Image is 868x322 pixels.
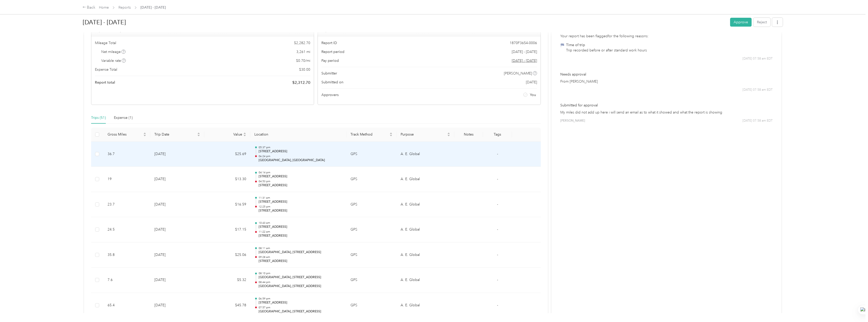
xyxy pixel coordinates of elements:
span: $ 2,282.70 [294,40,310,46]
span: - [497,253,498,257]
span: caret-down [143,134,146,137]
p: 11:22 am [259,230,342,234]
span: Mileage Total [95,40,116,46]
span: Go to pay period [512,58,537,63]
span: 3,261 mi [296,49,310,54]
p: [STREET_ADDRESS] [259,183,342,188]
td: $45.78 [204,293,250,318]
span: caret-down [243,134,246,137]
td: $5.32 [204,268,250,293]
td: GPS [346,167,397,192]
button: Reject [753,18,770,27]
div: Time of trip [566,42,647,48]
span: caret-down [197,134,200,137]
span: caret-up [197,132,200,135]
p: [GEOGRAPHIC_DATA], [GEOGRAPHIC_DATA] [259,158,342,163]
th: Location [250,128,346,142]
td: [DATE] [150,217,204,242]
span: - [497,177,498,181]
p: Needs approval [560,72,773,77]
span: Gross Miles [108,132,142,137]
td: GPS [346,142,397,167]
a: Home [99,5,109,10]
td: 24.5 [104,217,150,242]
td: [DATE] [150,142,204,167]
span: [DATE] - [DATE] [512,49,537,54]
p: [GEOGRAPHIC_DATA], [STREET_ADDRESS] [259,250,342,255]
div: Trip recorded before or after standard work hours [566,48,647,53]
p: 08:10 pm [259,272,342,275]
span: caret-up [143,132,146,135]
span: Submitter [321,71,337,76]
td: A. E. Global [397,217,454,242]
td: A. E. Global [397,268,454,293]
span: - [497,152,498,156]
span: Value [208,132,242,137]
th: Tags [483,128,512,142]
p: 08:44 pm [259,280,342,284]
td: GPS [346,293,397,318]
th: Value [204,128,250,142]
td: [DATE] [150,268,204,293]
td: A. E. Global [397,142,454,167]
span: [DATE] 07:58 am EDT [742,119,773,123]
p: Submitted for approval [560,103,773,108]
p: [STREET_ADDRESS] [259,234,342,238]
h1: Sep 1 - 30, 2025 [83,16,727,28]
span: Variable rate [101,58,126,63]
span: Net mileage [101,49,126,54]
th: Trip Date [150,128,204,142]
span: Submitted on [321,80,343,85]
span: You [530,92,536,98]
p: 08:11 am [259,247,342,250]
span: 1870F3654-0006 [510,40,537,46]
span: [DATE] 07:58 am EDT [742,56,773,61]
p: [GEOGRAPHIC_DATA], [STREET_ADDRESS] [259,275,342,280]
td: GPS [346,242,397,268]
td: A. E. Global [397,192,454,217]
th: Track Method [346,128,397,142]
span: - [497,303,498,307]
span: Track Method [350,132,388,137]
td: [DATE] [150,242,204,268]
p: [STREET_ADDRESS] [259,300,342,305]
p: [GEOGRAPHIC_DATA], [STREET_ADDRESS] [259,309,342,314]
td: GPS [346,192,397,217]
span: Expense Total [95,67,117,72]
p: [STREET_ADDRESS] [259,225,342,229]
p: 04:53 pm [259,180,342,183]
span: Pay period [321,58,339,63]
span: Report period [321,49,344,54]
td: $16.59 [204,192,250,217]
span: $ 2,312.70 [292,80,310,86]
p: 11:31 am [259,196,342,200]
span: $ 30.00 [299,67,310,72]
td: [DATE] [150,167,204,192]
span: Report total [95,80,115,85]
p: [GEOGRAPHIC_DATA], [STREET_ADDRESS] [259,284,342,289]
span: [DATE] [526,80,537,85]
td: A. E. Global [397,293,454,318]
td: 23.7 [104,192,150,217]
td: [DATE] [150,192,204,217]
p: [STREET_ADDRESS] [259,149,342,154]
td: A. E. Global [397,242,454,268]
a: Reports [118,5,131,10]
span: caret-down [389,134,392,137]
span: caret-up [389,132,392,135]
p: 06:59 pm [259,297,342,300]
span: caret-down [447,134,450,137]
th: Purpose [397,128,454,142]
span: - [497,278,498,282]
span: $ 0.70 / mi [296,58,310,63]
td: 36.7 [104,142,150,167]
td: 65.4 [104,293,150,318]
th: Notes [454,128,483,142]
span: - [497,227,498,232]
p: From [PERSON_NAME] [560,79,773,84]
div: Back [82,5,96,11]
span: [PERSON_NAME] [560,119,585,123]
span: Purpose [401,132,446,137]
p: 12:25 pm [259,205,342,209]
span: Approvers [321,92,339,98]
